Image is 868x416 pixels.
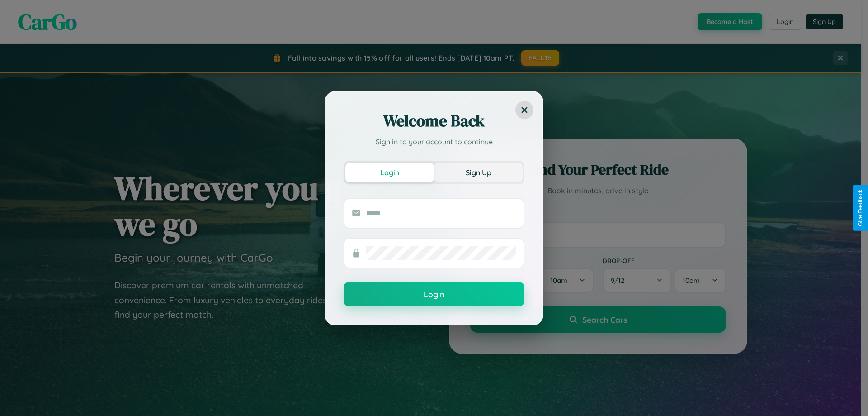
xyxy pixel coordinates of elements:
[344,110,524,132] h2: Welcome Back
[345,163,434,182] button: Login
[344,136,524,147] p: Sign in to your account to continue
[434,163,523,182] button: Sign Up
[344,282,524,306] button: Login
[857,190,863,226] div: Give Feedback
